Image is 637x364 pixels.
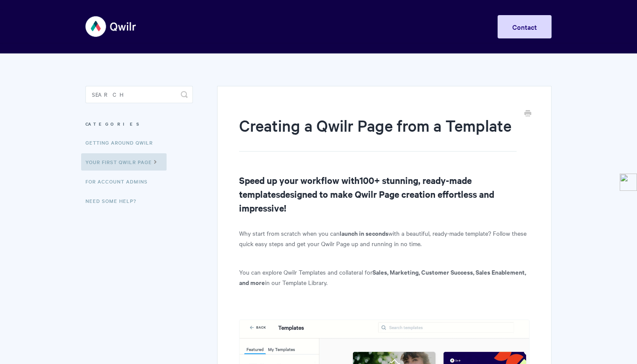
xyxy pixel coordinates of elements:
[620,174,637,191] img: logo.png
[239,267,526,287] b: Sales, Marketing, Customer Success, Sales Enablement, and more
[524,109,531,119] a: Print this Article
[498,15,552,38] a: Contact
[85,116,193,132] h3: Categories
[85,86,193,103] input: Search
[239,228,530,249] p: Why start from scratch when you can with a beautiful, ready-made template? Follow these quick eas...
[81,153,167,171] a: Your First Qwilr Page
[85,134,159,151] a: Getting Around Qwilr
[85,10,137,43] img: Qwilr Help Center
[85,173,154,190] a: For Account Admins
[239,114,517,152] h1: Creating a Qwilr Page from a Template
[85,192,143,209] a: Need Some Help?
[239,267,530,288] p: You can explore Qwilr Templates and collateral for in our Template Library.
[340,228,388,237] strong: launch in seconds
[239,173,530,215] h2: Speed up your workflow with designed to make Qwilr Page creation effortless and impressive!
